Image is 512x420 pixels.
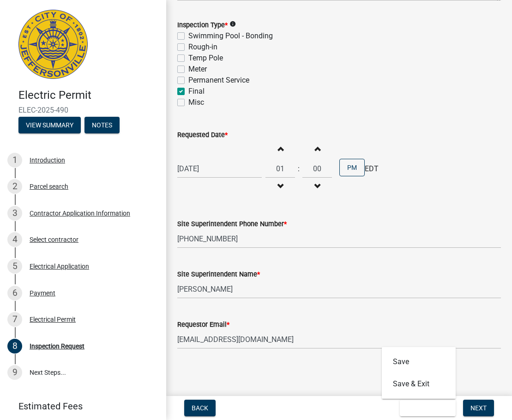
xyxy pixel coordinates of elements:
div: 7 [7,312,22,327]
div: 6 [7,286,22,300]
div: Electrical Permit [30,316,76,323]
wm-modal-confirm: Summary [18,122,81,129]
label: Site Superintendent Phone Number [177,221,287,228]
input: Minutes [302,159,332,178]
input: Hours [265,159,295,178]
input: mm/dd/yyyy [177,159,262,178]
label: Swimming Pool - Bonding [188,30,273,42]
div: 2 [7,179,22,194]
label: Permanent Service [188,75,249,86]
label: Requested Date [177,132,228,138]
label: Rough-in [188,42,217,53]
span: Save & Exit [407,404,443,412]
div: Electrical Application [30,263,89,270]
div: Save & Exit [382,347,456,399]
label: Requestor Email [177,322,229,328]
button: Back [184,400,216,416]
label: Misc [188,97,204,108]
label: Meter [188,64,207,75]
label: Final [188,86,205,97]
div: 9 [7,365,22,380]
span: Back [192,404,208,412]
div: 5 [7,259,22,274]
span: Next [470,404,487,412]
img: City of Jeffersonville, Indiana [18,10,88,79]
button: Next [463,400,494,416]
div: Inspection Request [30,343,84,349]
div: 4 [7,232,22,247]
h4: Electric Permit [18,89,159,102]
label: Temp Pole [188,53,223,64]
label: Site Superintendent Name [177,271,260,278]
div: Select contractor [30,236,78,243]
button: Save & Exit [400,400,456,416]
div: Parcel search [30,183,68,190]
span: ELEC-2025-490 [18,106,148,114]
div: Payment [30,290,55,296]
div: 8 [7,339,22,354]
a: Estimated Fees [7,397,151,415]
label: Inspection Type [177,22,228,29]
button: View Summary [18,117,81,133]
div: 1 [7,153,22,168]
button: Save [382,351,456,373]
div: Contractor Application Information [30,210,130,216]
i: info [229,21,236,27]
div: Introduction [30,157,65,163]
wm-modal-confirm: Notes [84,122,120,129]
span: EDT [365,163,379,174]
button: Save & Exit [382,373,456,395]
div: : [295,163,302,174]
button: PM [339,159,365,176]
div: 3 [7,206,22,221]
button: Notes [84,117,120,133]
